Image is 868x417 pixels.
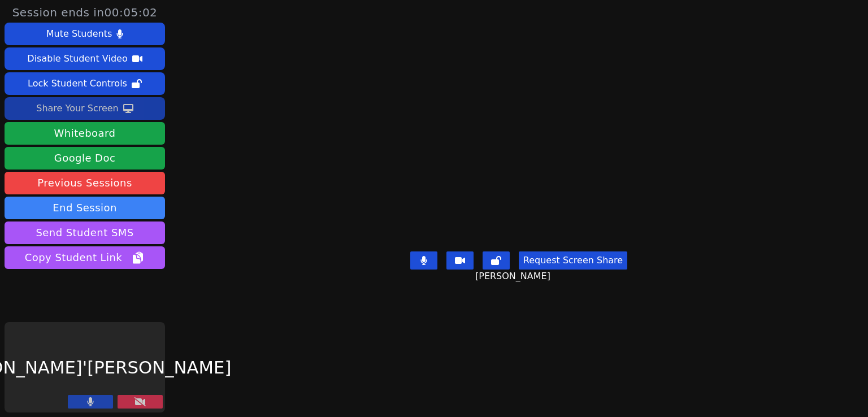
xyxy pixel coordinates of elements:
button: Request Screen Share [519,251,627,270]
button: Mute Students [5,23,165,45]
div: Lock Student Controls [28,75,127,93]
div: Disable Student Video [27,50,127,68]
button: Copy Student Link [5,246,165,269]
span: Copy Student Link [25,250,145,266]
div: [PERSON_NAME]'[PERSON_NAME] [5,322,165,412]
button: Lock Student Controls [5,72,165,95]
a: Google Doc [5,147,165,170]
a: Previous Sessions [5,172,165,194]
button: Disable Student Video [5,47,165,70]
button: Share Your Screen [5,97,165,120]
div: Mute Students [46,25,112,43]
button: End Session [5,197,165,219]
div: Share Your Screen [36,99,119,118]
button: Send Student SMS [5,221,165,244]
time: 00:05:02 [105,6,158,19]
span: [PERSON_NAME] [475,270,553,283]
span: Session ends in [12,5,158,20]
button: Whiteboard [5,122,165,145]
